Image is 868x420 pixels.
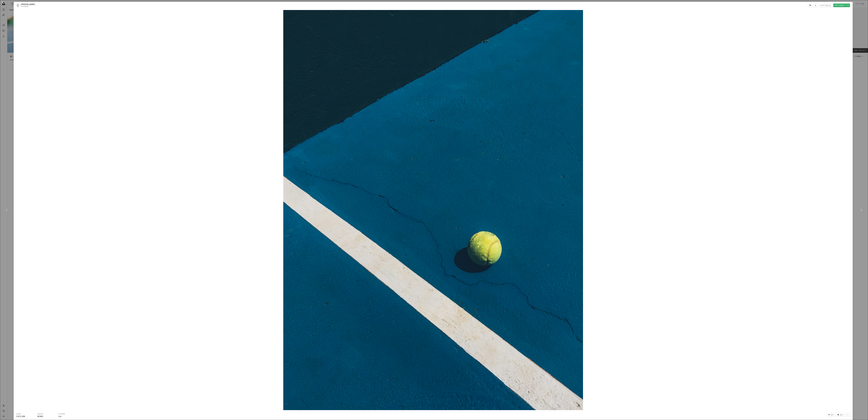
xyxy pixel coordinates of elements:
[854,199,868,221] a: 다음
[833,4,846,7] a: 무료 다운로드
[830,413,834,416] span: 공유
[37,413,44,415] h3: 다운로드
[827,413,835,416] button: 이 이미지 공유
[283,10,583,410] button: 이 이미지 확대
[836,413,844,416] button: 이 이미지 관련 통계
[283,10,583,410] img: 코트에 노란색 테니스 공
[58,415,62,417] a: 사진
[845,413,850,416] button: 더 많은 작업
[808,4,812,7] button: 좋아요
[16,415,25,417] span: 5,072,306
[21,3,35,6] a: [PERSON_NAME]
[840,413,843,416] span: 정보
[846,4,850,7] button: 다운로드 크기 선택
[813,4,818,7] button: 컬렉션에 추가
[21,6,28,7] a: mariogogh
[16,413,21,415] h3: 조회수
[16,4,20,7] img: Mario Gogh의 프로필로 이동
[37,415,43,417] span: 58,902
[58,413,65,415] h3: 소개 매체
[819,4,832,7] button: 이미지 편집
